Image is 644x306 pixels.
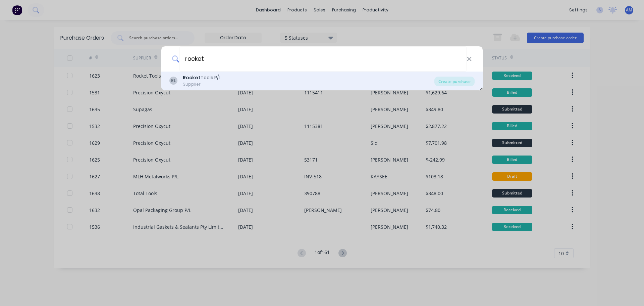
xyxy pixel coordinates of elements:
div: Tools P/L [183,74,221,81]
b: Rocket [183,74,201,81]
input: Enter a supplier name to create a new order... [179,46,467,72]
div: RL [169,77,177,85]
div: Supplier [183,81,221,87]
div: Create purchase [434,77,475,86]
